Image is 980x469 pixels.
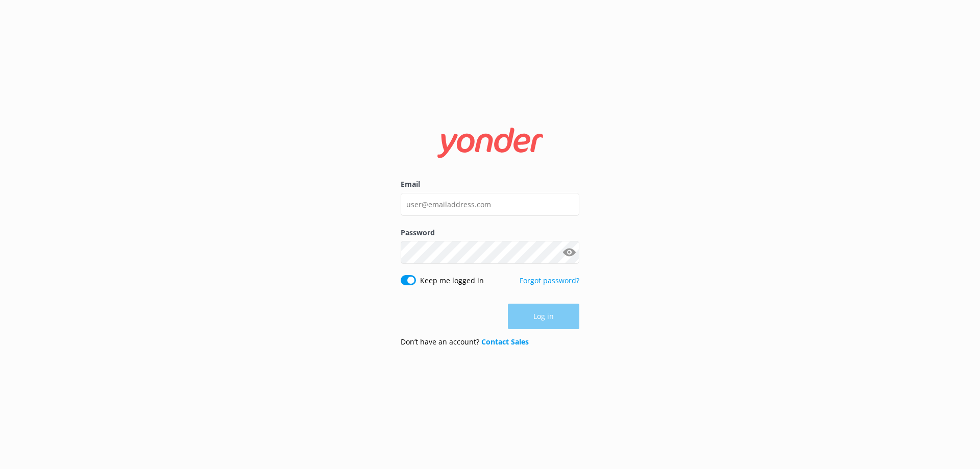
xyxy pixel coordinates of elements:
[401,193,579,216] input: user@emailaddress.com
[559,242,579,263] button: Show password
[401,179,579,190] label: Email
[481,337,529,347] a: Contact Sales
[401,227,579,238] label: Password
[420,275,484,286] label: Keep me logged in
[401,336,529,348] p: Don’t have an account?
[520,276,579,285] a: Forgot password?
